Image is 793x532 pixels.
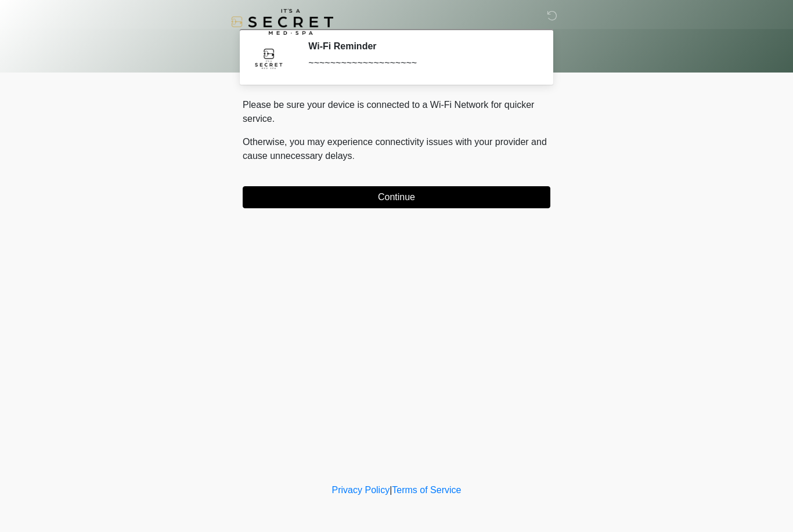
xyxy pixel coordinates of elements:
img: Agent Avatar [251,41,286,75]
button: Continue [243,186,550,208]
img: It's A Secret Med Spa Logo [231,9,333,35]
div: ~~~~~~~~~~~~~~~~~~~~ [308,56,533,70]
p: Please be sure your device is connected to a Wi-Fi Network for quicker service. [243,98,550,126]
a: | [390,485,392,495]
p: Otherwise, you may experience connectivity issues with your provider and cause unnecessary delays [243,135,550,163]
h2: Wi-Fi Reminder [308,41,533,52]
a: Privacy Policy [332,485,390,495]
span: . [352,151,355,161]
a: Terms of Service [392,485,461,495]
